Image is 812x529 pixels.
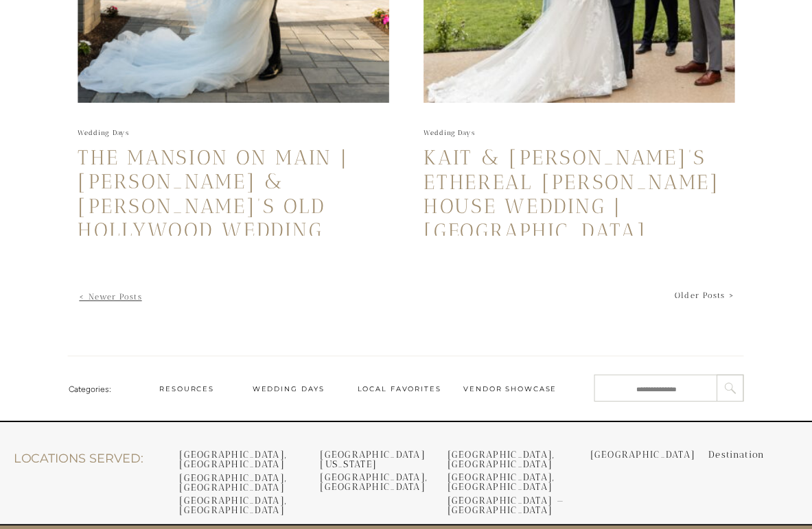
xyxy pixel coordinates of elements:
a: [GEOGRAPHIC_DATA], [GEOGRAPHIC_DATA] [448,451,559,464]
div: Categories: [69,382,127,395]
h3: [GEOGRAPHIC_DATA] [590,451,677,464]
h3: [GEOGRAPHIC_DATA], [GEOGRAPHIC_DATA] [179,473,333,487]
a: < Newer Posts [79,292,141,302]
a: Vendor Showcase [463,384,557,395]
a: Wedding Days [424,130,475,138]
a: Local Favorites [357,384,442,395]
h3: [GEOGRAPHIC_DATA][US_STATE] [320,451,416,464]
a: Older Posts > [675,291,734,300]
h3: Destination [708,451,785,464]
h3: [GEOGRAPHIC_DATA], [GEOGRAPHIC_DATA] [179,497,333,510]
h3: [GEOGRAPHIC_DATA] — [GEOGRAPHIC_DATA] [448,497,601,510]
a: Wedding Days [240,384,337,395]
h3: [GEOGRAPHIC_DATA], [GEOGRAPHIC_DATA] [448,473,601,486]
h3: [GEOGRAPHIC_DATA], [GEOGRAPHIC_DATA] [320,473,416,486]
a: Resources [146,384,228,395]
a: [GEOGRAPHIC_DATA], [GEOGRAPHIC_DATA] [179,451,289,464]
div: Locations Served: [14,451,159,481]
a: The Mansion on Main | [PERSON_NAME] & [PERSON_NAME]’s Old Hollywood Wedding [78,146,348,243]
a: Wedding Days [78,130,129,138]
a: Kait & [PERSON_NAME]’s Ethereal [PERSON_NAME] House Wedding | [GEOGRAPHIC_DATA], [GEOGRAPHIC_DATA] [424,146,720,267]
